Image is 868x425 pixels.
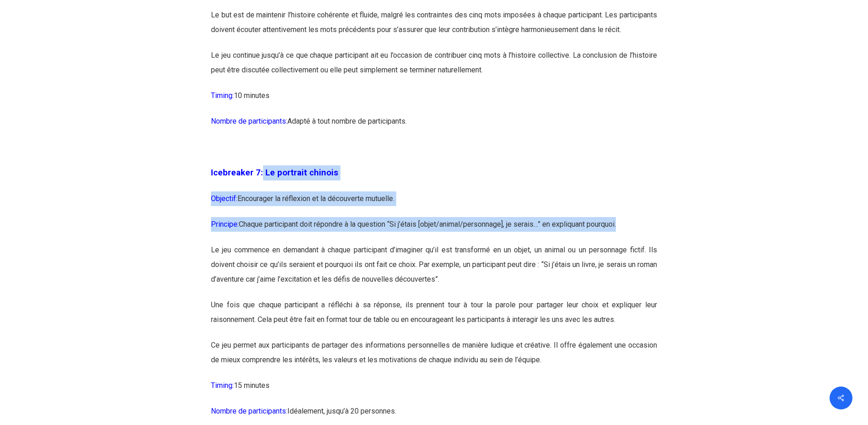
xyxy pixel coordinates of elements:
[211,191,657,217] p: Encourager la réflexion et la découverte mutuelle.
[211,117,287,125] span: Nombre de participants:
[211,91,234,100] span: Timing:
[211,194,237,203] span: Objectif:
[211,378,657,404] p: 15 minutes
[211,381,234,390] span: Timing:
[211,8,657,48] p: Le but est de maintenir l’histoire cohérente et fluide, malgré les contraintes des cinq mots impo...
[211,338,657,378] p: Ce jeu permet aux participants de partager des informations personnelles de manière ludique et cr...
[211,48,657,88] p: Le jeu continue jusqu’à ce que chaque participant ait eu l’occasion de contribuer cinq mots à l’h...
[211,168,338,178] span: Icebreaker 7: Le portrait chinois
[211,243,657,298] p: Le jeu commence en demandant à chaque participant d’imaginer qu’il est transformé en un objet, un...
[211,114,657,140] p: Adapté à tout nombre de participants.
[211,407,287,415] span: Nombre de participants:
[211,217,657,243] p: Chaque participant doit répondre à la question “Si j’étais [objet/animal/personnage], je serais…”...
[211,298,657,338] p: Une fois que chaque participant a réfléchi à sa réponse, ils prennent tour à tour la parole pour ...
[211,220,239,229] span: Principe:
[211,88,657,114] p: 10 minutes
